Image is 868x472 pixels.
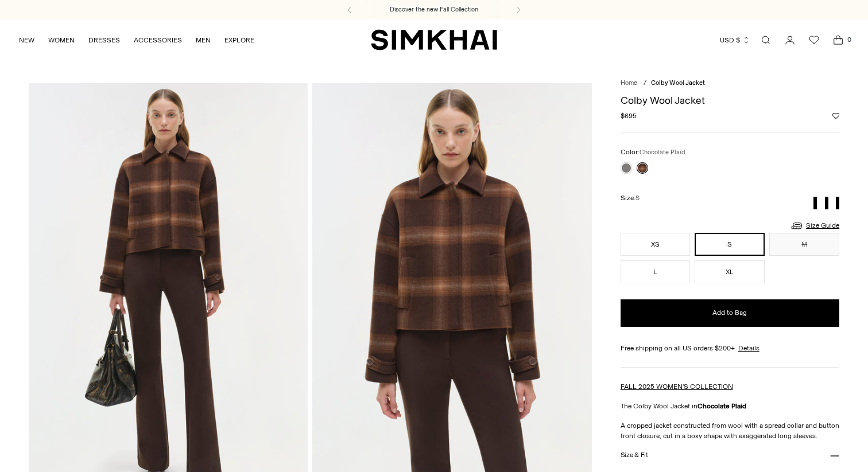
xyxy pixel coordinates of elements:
label: Color: [621,147,685,158]
a: Wishlist [803,29,826,52]
a: Details [738,343,759,353]
p: A cropped jacket constructed from wool with a spread collar and button front closure; cut in a bo... [621,420,839,441]
a: Discover the new Fall Collection [390,5,478,14]
button: XL [695,260,765,283]
button: M [769,233,839,256]
a: DRESSES [88,28,120,53]
a: Open cart modal [827,29,850,52]
span: Chocolate Plaid [640,149,685,156]
a: Home [621,79,637,87]
a: FALL 2025 WOMEN'S COLLECTION [621,383,733,391]
div: Free shipping on all US orders $200+ [621,343,839,353]
a: WOMEN [48,28,75,53]
a: SIMKHAI [371,29,497,51]
a: Open search modal [754,29,777,52]
button: XS [621,233,691,256]
button: USD $ [720,28,750,53]
a: EXPLORE [224,28,254,53]
span: Colby Wool Jacket [651,79,705,87]
button: Add to Wishlist [832,112,839,119]
label: Size: [621,193,640,204]
a: ACCESSORIES [134,28,182,53]
span: S [635,194,640,202]
button: Size & Fit [621,441,839,470]
a: NEW [19,28,34,53]
a: Go to the account page [778,29,801,52]
div: / [644,79,646,88]
p: The Colby Wool Jacket in [621,401,839,411]
strong: Chocolate Plaid [697,402,746,410]
span: 0 [844,34,854,45]
h3: Size & Fit [621,451,648,459]
a: Size Guide [790,219,839,233]
span: $695 [621,111,637,121]
nav: breadcrumbs [621,79,839,88]
h1: Colby Wool Jacket [621,95,839,106]
span: Add to Bag [712,308,747,318]
button: S [695,233,765,256]
a: MEN [196,28,211,53]
button: L [621,260,691,283]
button: Add to Bag [621,299,839,327]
